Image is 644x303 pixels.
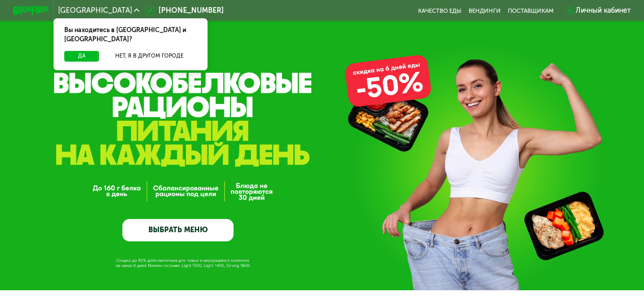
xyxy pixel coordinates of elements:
a: Вендинги [469,7,501,14]
a: ВЫБРАТЬ МЕНЮ [122,219,234,241]
div: поставщикам [508,7,554,14]
a: Качество еды [418,7,461,14]
button: Да [64,51,99,62]
div: Вы находитесь в [GEOGRAPHIC_DATA] и [GEOGRAPHIC_DATA]? [54,18,208,50]
button: Нет, я в другом городе [102,51,197,62]
span: [GEOGRAPHIC_DATA] [58,7,132,14]
div: Личный кабинет [576,5,631,16]
a: [PHONE_NUMBER] [144,5,224,16]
